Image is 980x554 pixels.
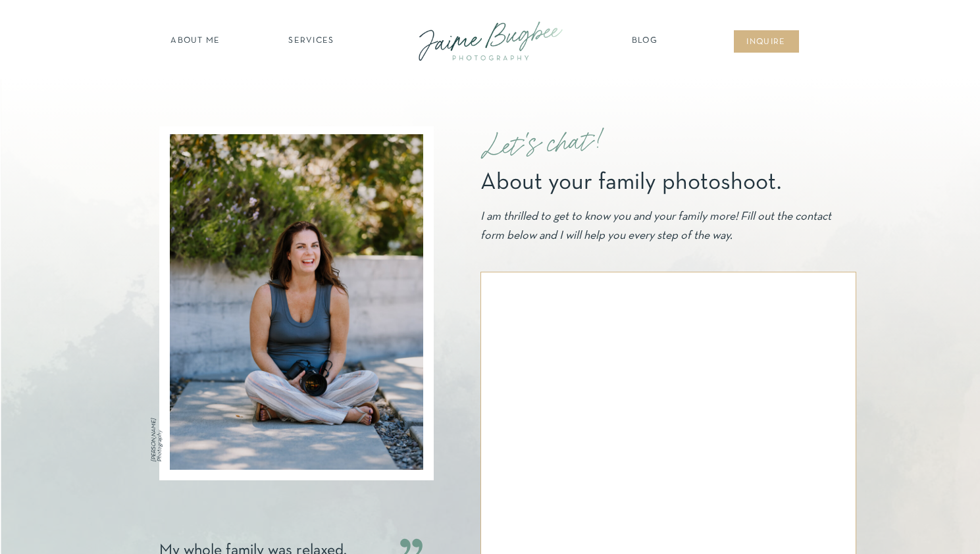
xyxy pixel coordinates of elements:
a: inqUIre [740,36,793,49]
p: Let's chat! [480,113,717,176]
a: Blog [629,35,661,48]
a: about ME [167,35,224,48]
h1: About your family photoshoot. [480,171,841,191]
i: [PERSON_NAME] Photography [151,418,163,462]
a: SERVICES [274,35,349,48]
i: I am thrilled to get to know you and your family more! Fill out the contact form below and I will... [480,211,831,241]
